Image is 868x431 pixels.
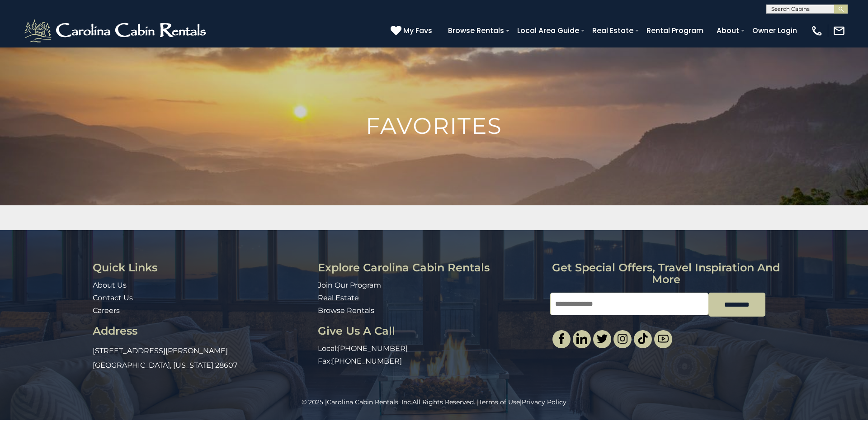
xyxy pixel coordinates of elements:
[302,398,412,406] span: © 2025 |
[318,294,359,302] a: Real Estate
[93,294,133,302] a: Contact Us
[332,357,402,365] a: [PHONE_NUMBER]
[327,398,412,406] a: Carolina Cabin Rentals, Inc.
[338,344,408,353] a: [PHONE_NUMBER]
[550,262,782,286] h3: Get special offers, travel inspiration and more
[556,333,567,344] img: facebook-single.svg
[712,23,744,38] a: About
[318,356,543,367] p: Fax:
[658,333,669,344] img: youtube-light.svg
[642,23,708,38] a: Rental Program
[391,25,434,37] a: My Favs
[93,281,127,289] a: About Us
[637,333,648,344] img: tiktok.svg
[748,23,802,38] a: Owner Login
[20,398,848,407] p: All Rights Reserved. | |
[479,398,520,406] a: Terms of Use
[318,325,543,337] h3: Give Us A Call
[513,23,584,38] a: Local Area Guide
[833,24,845,37] img: mail-regular-white.png
[597,333,608,344] img: twitter-single.svg
[443,23,509,38] a: Browse Rentals
[93,344,311,373] p: [STREET_ADDRESS][PERSON_NAME] [GEOGRAPHIC_DATA], [US_STATE] 28607
[617,333,628,344] img: instagram-single.svg
[318,344,543,354] p: Local:
[93,306,120,315] a: Careers
[318,306,374,315] a: Browse Rentals
[93,262,311,274] h3: Quick Links
[93,325,311,337] h3: Address
[811,24,823,37] img: phone-regular-white.png
[588,23,638,38] a: Real Estate
[318,281,381,289] a: Join Our Program
[23,17,210,44] img: White-1-2.png
[318,262,543,274] h3: Explore Carolina Cabin Rentals
[576,333,587,344] img: linkedin-single.svg
[522,398,566,406] a: Privacy Policy
[403,25,432,36] span: My Favs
